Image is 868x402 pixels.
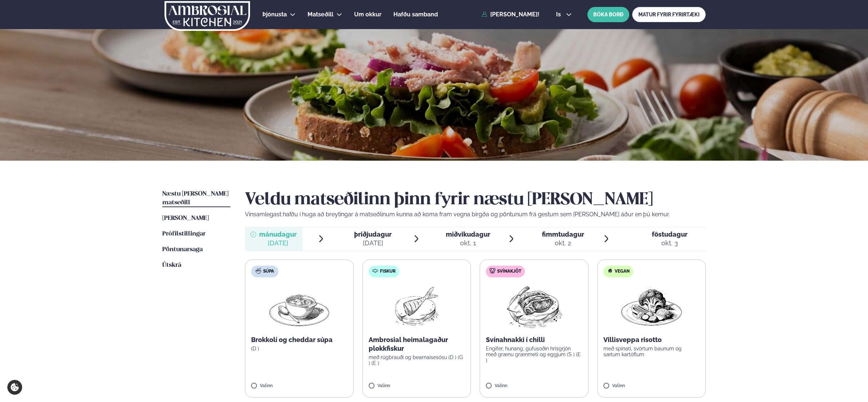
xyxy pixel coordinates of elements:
a: Næstu [PERSON_NAME] matseðill [162,190,230,207]
span: Fiskur [380,269,396,274]
a: [PERSON_NAME] [162,214,209,223]
p: Villisveppa risotto [603,335,700,344]
div: okt. 3 [652,239,687,248]
a: Um okkur [354,10,381,19]
a: Hafðu samband [393,10,438,19]
span: mánudagur [259,230,297,238]
a: Matseðill [308,10,333,19]
a: [PERSON_NAME]! [481,11,539,18]
span: is [556,12,563,17]
a: Cookie settings [7,380,22,395]
span: miðvikudagur [446,230,490,238]
span: Um okkur [354,11,381,18]
a: Þjónusta [262,10,287,19]
span: föstudagur [652,230,687,238]
p: Svínahnakki í chilli [486,335,582,344]
p: Brokkolí og cheddar súpa [251,335,348,344]
span: Pöntunarsaga [162,246,203,253]
img: Pork-Meat.png [502,283,566,330]
p: með rúgbrauði og bearnaisesósu (D ) (G ) (E ) [369,354,465,366]
img: Soup.png [267,283,331,330]
span: þriðjudagur [354,230,392,238]
span: Matseðill [308,11,333,18]
a: MATUR FYRIR FYRIRTÆKI [632,7,706,22]
span: Vegan [615,269,630,274]
a: Pöntunarsaga [162,245,203,254]
span: Prófílstillingar [162,231,206,237]
span: Útskrá [162,262,181,268]
span: [PERSON_NAME] [162,215,209,221]
span: Hafðu samband [393,11,438,18]
div: okt. 1 [446,239,490,248]
img: Vegan.png [619,283,683,330]
a: Útskrá [162,261,181,270]
img: pork.svg [490,268,495,274]
div: [DATE] [354,239,392,248]
button: BÓKA BORÐ [587,7,629,22]
span: Næstu [PERSON_NAME] matseðill [162,191,229,206]
span: Súpa [263,269,274,274]
span: Svínakjöt [497,269,521,274]
a: Prófílstillingar [162,230,206,238]
p: Vinsamlegast hafðu í huga að breytingar á matseðlinum kunna að koma fram vegna birgða og pöntunum... [245,210,706,219]
p: Ambrosial heimalagaður plokkfiskur [369,335,465,353]
img: soup.svg [255,268,261,274]
p: með spínati, svörtum baunum og sætum kartöflum [603,346,700,357]
span: Þjónusta [262,11,287,18]
h2: Veldu matseðilinn þinn fyrir næstu [PERSON_NAME] [245,190,706,210]
span: fimmtudagur [542,230,584,238]
img: Vegan.svg [607,268,613,274]
button: is [550,12,578,17]
p: (D ) [251,346,348,351]
div: [DATE] [259,239,297,248]
img: fish.svg [372,268,378,274]
img: fish.png [393,283,440,330]
p: Engifer, hunang, gufusoðin hrísgrjón með grænu grænmeti og eggjum (S ) (E ) [486,346,582,363]
img: logo [164,1,251,31]
div: okt. 2 [542,239,584,248]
